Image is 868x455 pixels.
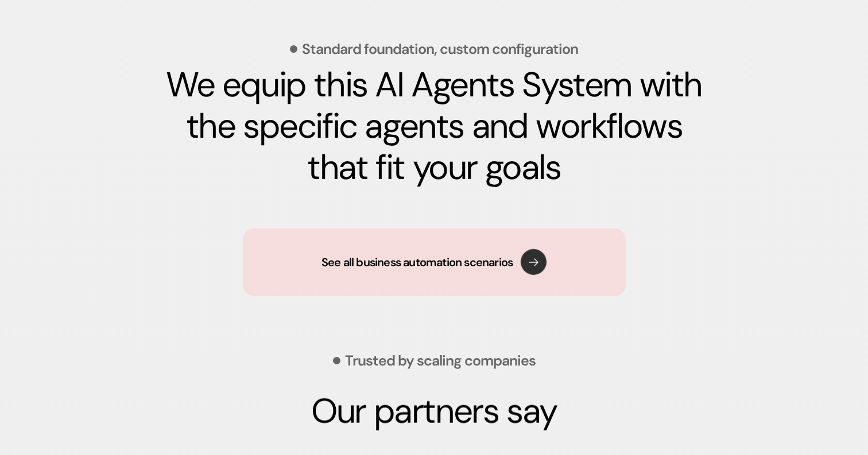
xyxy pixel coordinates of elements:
p: Standard foundation, custom configuration [302,42,578,56]
strong: We equip this AI Agents System with the specific agents and workflows that fit your goals [166,62,710,190]
p: See all business automation scenarios [321,254,513,270]
a: See all business automation scenarios [243,228,626,296]
p: Our partners say [55,391,813,432]
p: Trusted by scaling companies [345,353,536,368]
